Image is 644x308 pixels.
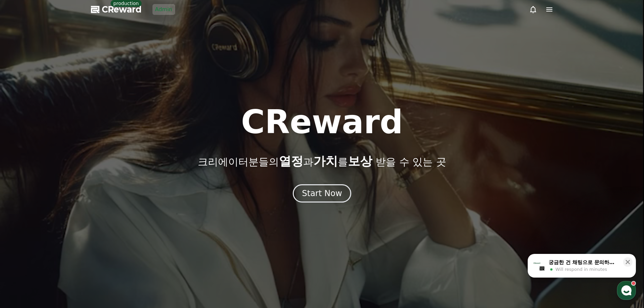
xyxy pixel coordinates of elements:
h1: CReward [241,106,403,138]
span: 열정 [279,154,303,168]
p: 크리에이터분들의 과 를 받을 수 있는 곳 [198,155,446,168]
span: 가치 [313,154,338,168]
span: 보상 [348,154,372,168]
button: Start Now [293,184,351,203]
a: Start Now [293,191,351,197]
a: Admin [152,4,175,15]
span: CReward [102,4,142,15]
a: CReward [91,4,142,15]
div: Start Now [302,188,342,199]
